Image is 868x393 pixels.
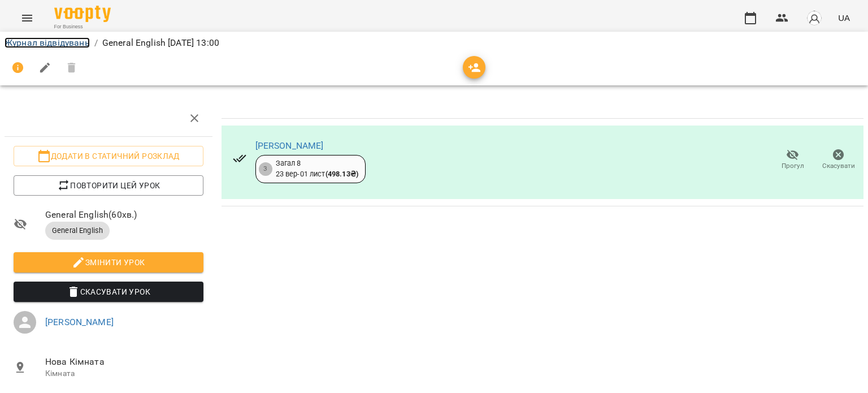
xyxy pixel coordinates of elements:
span: Змінити урок [23,256,194,269]
img: avatar_s.png [806,10,822,26]
nav: breadcrumb [5,36,863,50]
span: General English [45,226,110,236]
li: / [94,36,98,50]
span: General English ( 60 хв. ) [45,208,203,222]
div: 3 [259,162,272,176]
button: Додати в статичний розклад [14,146,203,166]
p: General English [DATE] 13:00 [102,36,219,50]
button: Змінити урок [14,252,203,273]
button: Скасувати Урок [14,282,203,302]
a: [PERSON_NAME] [255,140,324,151]
span: Нова Кімната [45,355,203,369]
span: Додати в статичний розклад [23,149,194,163]
div: Загал 8 23 вер - 01 лист [276,158,358,179]
a: [PERSON_NAME] [45,317,114,327]
img: Voopty Logo [54,6,111,22]
span: Скасувати [822,161,855,171]
button: Menu [14,5,41,32]
button: Скасувати [815,144,861,176]
span: Прогул [782,161,804,171]
a: Журнал відвідувань [5,37,90,48]
button: Прогул [770,144,815,176]
span: Повторити цей урок [23,179,194,192]
span: For Business [54,23,111,31]
p: Кімната [45,368,203,379]
span: UA [838,12,850,24]
span: Скасувати Урок [23,285,194,299]
button: UA [834,7,854,28]
button: Повторити цей урок [14,175,203,196]
b: ( 498.13 ₴ ) [325,170,358,178]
